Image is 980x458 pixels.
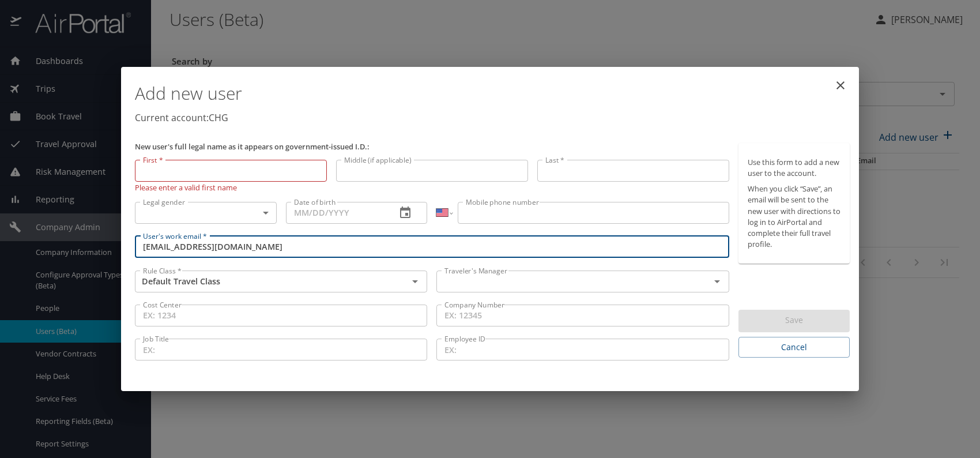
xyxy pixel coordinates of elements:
div: ​ [135,202,277,224]
input: EX: 12345 [436,305,729,326]
p: New user's full legal name as it appears on government-issued I.D.: [135,143,729,151]
p: Use this form to add a new user to the account. [748,157,840,179]
p: Please enter a valid first name [135,182,327,193]
button: close [827,72,854,99]
input: EX: [436,339,729,361]
button: Open [407,273,423,290]
button: Cancel [738,337,850,358]
p: When you click “Save”, an email will be sent to the new user with directions to log in to AirPort... [748,183,840,250]
span: Cancel [748,340,840,355]
input: EX: 1234 [135,305,427,326]
h1: Add new user [135,76,850,111]
p: Current account: CHG [135,111,850,125]
input: MM/DD/YYYY [286,202,387,224]
input: EX: [135,339,427,361]
button: Open [709,273,725,290]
